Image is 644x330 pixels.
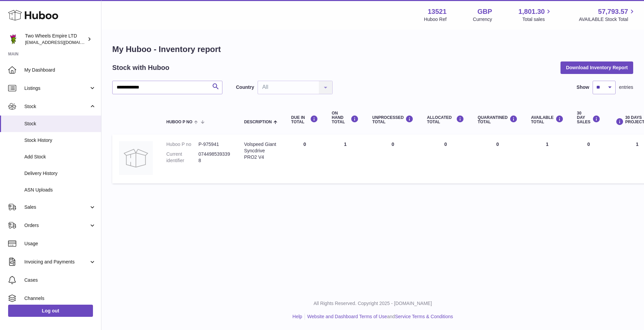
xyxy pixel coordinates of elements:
dt: Current identifier [166,151,198,164]
div: ON HAND Total [332,111,359,125]
td: 0 [365,134,420,183]
div: 30 DAY SALES [577,111,600,125]
span: Huboo P no [166,120,192,124]
h1: My Huboo - Inventory report [112,44,633,55]
span: Delivery History [24,170,96,177]
div: DUE IN TOTAL [291,115,318,124]
div: Currency [473,16,492,23]
td: 1 [524,134,570,183]
span: Channels [24,295,96,302]
img: justas@twowheelsempire.com [8,34,18,44]
p: All Rights Reserved. Copyright 2025 - [DOMAIN_NAME] [107,300,639,307]
span: [EMAIL_ADDRESS][DOMAIN_NAME] [25,40,99,45]
a: 1,801.30 Total sales [519,7,553,23]
span: ASN Uploads [24,187,96,193]
div: QUARANTINED Total [478,115,518,124]
a: Log out [8,305,93,317]
strong: 13521 [428,7,447,16]
span: Listings [24,85,89,92]
span: Orders [24,222,89,229]
span: My Dashboard [24,67,96,73]
li: and [305,313,453,320]
div: Two Wheels Empire LTD [25,33,86,46]
span: Sales [24,204,89,210]
td: 1 [325,134,365,183]
img: product image [119,141,153,175]
span: Stock [24,103,89,110]
dt: Huboo P no [166,141,198,148]
div: Volspeed Giant Syncdrive PRO2 V4 [244,141,278,160]
span: Description [244,120,272,124]
span: Stock [24,121,96,127]
span: Total sales [522,16,552,23]
label: Country [236,84,254,91]
div: ALLOCATED Total [427,115,464,124]
a: Website and Dashboard Terms of Use [307,314,387,319]
button: Download Inventory Report [560,61,633,74]
div: AVAILABLE Total [531,115,564,124]
span: Cases [24,277,96,283]
strong: GBP [477,7,492,16]
span: Stock History [24,137,96,144]
a: Service Terms & Conditions [395,314,453,319]
span: 0 [496,142,499,147]
a: Help [292,314,302,319]
h2: Stock with Huboo [112,63,169,72]
span: Add Stock [24,154,96,160]
div: UNPROCESSED Total [372,115,413,124]
label: Show [577,84,589,91]
span: 57,793.57 [598,7,628,16]
dd: P-975941 [198,141,231,148]
div: Huboo Ref [424,16,447,23]
td: 0 [570,134,607,183]
span: Usage [24,240,96,247]
a: 57,793.57 AVAILABLE Stock Total [579,7,636,23]
span: 1,801.30 [519,7,545,16]
span: entries [619,84,633,91]
td: 0 [284,134,325,183]
span: AVAILABLE Stock Total [579,16,636,23]
dd: 0744985393398 [198,151,231,164]
td: 0 [420,134,471,183]
span: Invoicing and Payments [24,259,89,265]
